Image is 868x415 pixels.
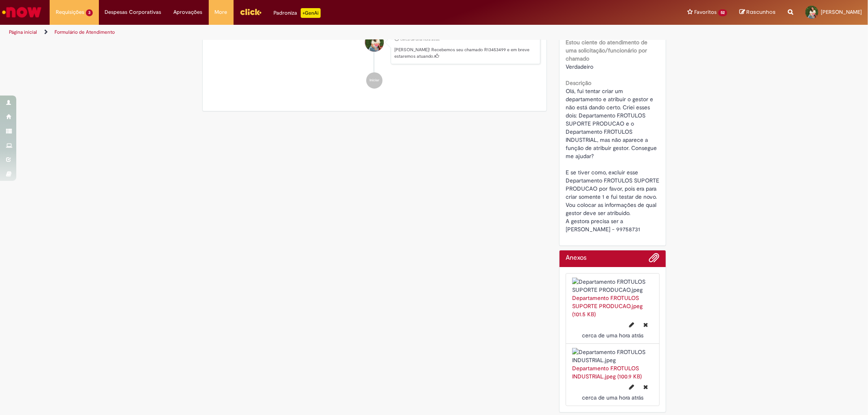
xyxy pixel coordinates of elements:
button: Editar nome de arquivo Departamento F.ROTULOS INDUSTRIAL.jpeg [625,380,639,393]
span: Aprovações [174,8,203,16]
p: +GenAi [301,8,321,18]
a: Formulário de Atendimento [55,29,115,35]
button: Excluir Departamento F.ROTULOS INDUSTRIAL.jpeg [639,380,653,393]
img: click_logo_yellow_360x200.png [240,6,262,18]
button: Excluir Departamento F.ROTULOS SUPORTE PRODUCAO.jpeg [639,318,653,331]
img: ServiceNow [1,4,43,20]
b: Estou ciente do atendimento de uma solicitação/funcionário por chamado [566,39,647,62]
div: Tamiris De Andrade Teixeira [365,33,384,52]
img: Departamento F.ROTULOS INDUSTRIAL.jpeg [572,348,653,364]
time: 27/08/2025 16:16:18 [582,394,643,401]
span: Rascunhos [746,8,776,16]
span: cerca de uma hora atrás [582,332,643,339]
span: More [215,8,227,16]
span: Favoritos [694,8,717,16]
p: [PERSON_NAME]! Recebemos seu chamado R13453499 e em breve estaremos atuando. [394,47,536,59]
a: Rascunhos [739,9,776,16]
b: Descrição [566,79,591,87]
span: cerca de uma hora atrás [400,37,439,42]
span: cerca de uma hora atrás [582,394,643,401]
time: 27/08/2025 16:16:19 [582,332,643,339]
span: 52 [718,9,727,16]
a: Página inicial [9,29,37,35]
span: Requisições [56,8,84,16]
span: Olá, fui tentar criar um departamento e atribuir o gestor e não está dando certo. Criei esses doi... [566,87,661,233]
ul: Trilhas de página [6,25,573,40]
span: [PERSON_NAME] [821,9,862,15]
a: Departamento F.ROTULOS INDUSTRIAL.jpeg (100.9 KB) [572,365,642,380]
span: 3 [86,9,93,16]
span: Verdadeiro [566,63,593,70]
img: Departamento F.ROTULOS SUPORTE PRODUCAO.jpeg [572,278,653,294]
h2: Anexos [566,254,586,262]
button: Editar nome de arquivo Departamento F.ROTULOS SUPORTE PRODUCAO.jpeg [625,318,639,331]
div: Padroniza [274,8,321,18]
span: Despesas Corporativas [105,8,162,16]
li: Tamiris De Andrade Teixeira [209,25,541,64]
button: Adicionar anexos [649,252,660,267]
a: Departamento F.ROTULOS SUPORTE PRODUCAO.jpeg (101.5 KB) [572,294,643,318]
time: 27/08/2025 16:16:57 [400,37,439,42]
